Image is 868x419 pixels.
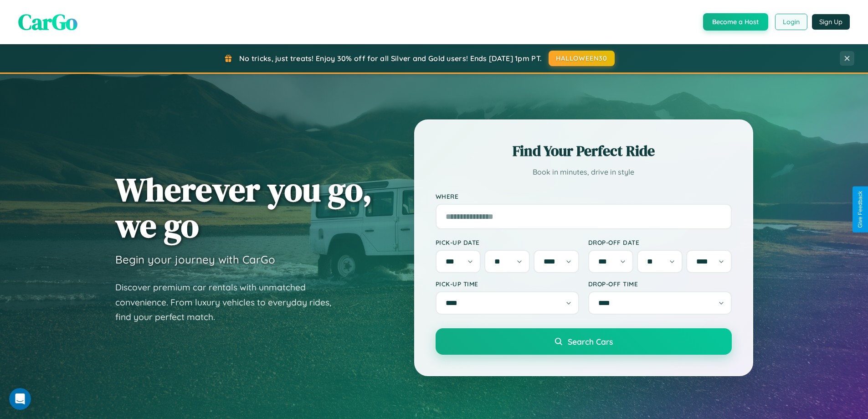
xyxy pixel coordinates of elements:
[436,280,579,288] label: Pick-up Time
[436,141,732,161] h2: Find Your Perfect Ride
[115,171,372,243] h1: Wherever you go, we go
[775,14,807,30] button: Login
[18,7,77,37] span: CarGo
[115,253,275,266] h3: Begin your journey with CarGo
[239,54,542,63] span: No tricks, just treats! Enjoy 30% off for all Silver and Gold users! Ends [DATE] 1pm PT.
[436,238,579,246] label: Pick-up Date
[9,388,31,410] iframe: Intercom live chat
[568,336,613,347] span: Search Cars
[857,191,863,228] div: Give Feedback
[588,238,732,246] label: Drop-off Date
[436,328,732,355] button: Search Cars
[436,166,732,179] p: Book in minutes, drive in style
[812,14,850,30] button: Sign Up
[549,51,615,66] button: HALLOWEEN30
[115,280,343,325] p: Discover premium car rentals with unmatched convenience. From luxury vehicles to everyday rides, ...
[703,13,768,31] button: Become a Host
[588,280,732,288] label: Drop-off Time
[436,192,732,200] label: Where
